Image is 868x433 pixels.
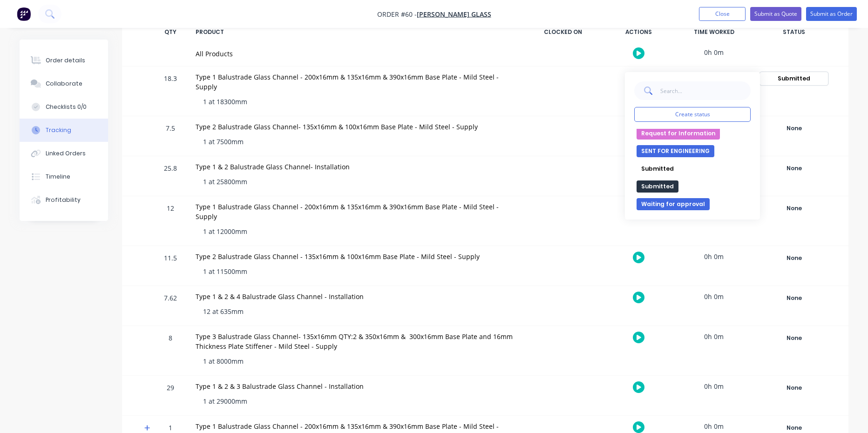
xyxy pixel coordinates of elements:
button: Checklists 0/0 [20,95,108,119]
div: 0h 0m [679,376,749,397]
span: 1 at 8000mm [203,356,244,366]
span: 1 at 29000mm [203,396,247,406]
div: QTY [156,22,184,42]
button: None [760,122,828,135]
div: Submitted [760,73,827,85]
div: Profitability [46,196,81,204]
div: Type 2 Balustrade Glass Channel- 135x16mm & 100x16mm Base Plate - Mild Steel - Supply [196,122,517,132]
span: 1 at 11500mm [203,266,247,276]
button: Submitted [637,180,678,193]
div: 29 [156,377,184,415]
div: All Products [196,49,517,59]
div: 0h 0m [679,67,749,87]
div: 18.3 [156,68,184,116]
button: None [760,292,828,305]
input: Search... [660,81,751,100]
button: Timeline [20,165,108,188]
div: Type 1 Balustrade Glass Channel - 200x16mm & 135x16mm & 390x16mm Base Plate - Mild Steel - Supply [196,72,517,92]
div: PRODUCT [190,22,522,42]
button: Submitted [637,163,678,175]
span: 1 at 25800mm [203,177,247,187]
div: None [760,162,827,174]
div: STATUS [754,22,834,42]
div: 11.5 [156,247,184,286]
div: 25.8 [156,158,184,196]
button: None [760,381,828,394]
div: None [760,332,827,344]
div: None [760,292,827,304]
button: None [760,252,828,265]
div: Type 2 Balustrade Glass Channel - 135x16mm & 100x16mm Base Plate - Mild Steel - Supply [196,252,517,261]
span: 1 at 18300mm [203,97,247,107]
button: Submit as Quote [750,7,801,21]
div: 12 [156,198,184,246]
span: 12 at 635mm [203,306,244,316]
span: Order #60 - [377,10,417,19]
button: Close [699,7,746,21]
div: TIME WORKED [679,22,749,42]
div: Linked Orders [46,149,86,158]
button: Submitted [760,72,828,85]
button: None [760,162,828,175]
div: ACTIONS [604,22,673,42]
div: Tracking [46,126,71,134]
div: None [760,202,827,214]
div: 8 [156,327,184,375]
div: None [760,122,827,134]
div: None [760,382,827,394]
div: Collaborate [46,80,82,88]
button: Tracking [20,119,108,142]
div: Order details [46,56,85,65]
button: Order details [20,49,108,72]
button: Waiting for approval [637,198,710,210]
div: Checklists 0/0 [46,103,87,111]
div: 7.62 [156,287,184,326]
button: Create status [634,107,751,122]
a: [PERSON_NAME] Glass [417,10,491,19]
span: 1 at 12000mm [203,226,247,236]
div: 7.5 [156,118,184,156]
button: Submit as Order [806,7,857,21]
button: None [760,202,828,215]
img: Factory [17,7,31,21]
div: 0h 0m [679,246,749,267]
div: Type 1 & 2 & 4 Balustrade Glass Channel - Installation [196,292,517,301]
span: 1 at 7500mm [203,137,244,147]
div: CLOCKED ON [528,22,598,42]
div: 0h 0m [679,326,749,347]
button: Profitability [20,188,108,212]
div: Type 1 & 2 Balustrade Glass Channel- Installation [196,162,517,172]
button: None [760,332,828,345]
button: SENT FOR ENGINEERING [637,145,714,157]
div: None [760,252,827,264]
button: Linked Orders [20,142,108,165]
div: 0h 0m [679,42,749,63]
button: Request for Information [637,127,720,140]
div: Type 3 Balustrade Glass Channel- 135x16mm QTY:2 & 350x16mm & 300x16mm Base Plate and 16mm Thickne... [196,332,517,351]
div: Type 1 Balustrade Glass Channel - 200x16mm & 135x16mm & 390x16mm Base Plate - Mild Steel - Supply [196,202,517,221]
button: Collaborate [20,72,108,95]
div: Timeline [46,173,70,181]
div: Type 1 & 2 & 3 Balustrade Glass Channel - Installation [196,381,517,391]
div: 0h 0m [679,286,749,307]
